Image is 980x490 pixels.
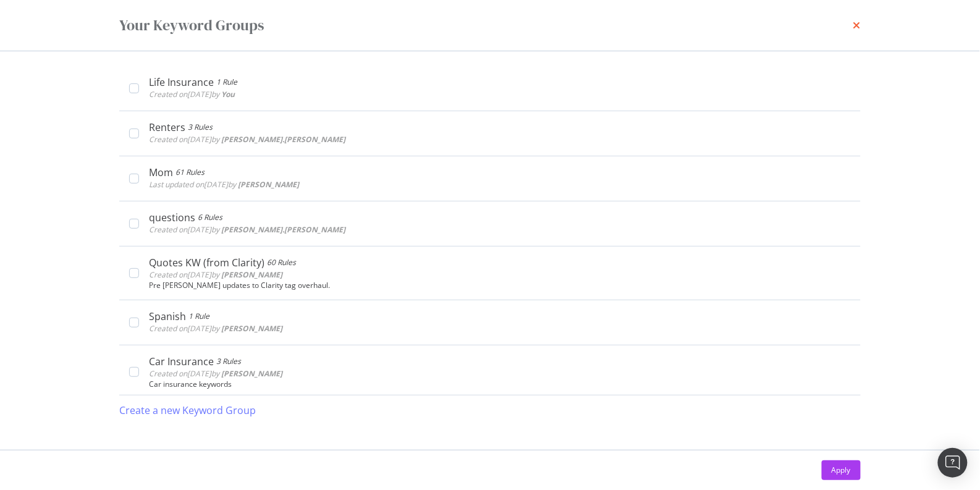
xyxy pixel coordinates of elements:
span: Created on [DATE] by [149,269,282,280]
button: Create a new Keyword Group [119,395,256,425]
span: Last updated on [DATE] by [149,179,299,190]
div: Apply [832,465,851,475]
div: Car Insurance [149,355,214,368]
div: Car insurance keywords [149,380,851,389]
div: 3 Rules [188,121,213,133]
span: Created on [DATE] by [149,368,282,379]
div: questions [149,211,195,224]
div: Pre [PERSON_NAME] updates to Clarity tag overhaul. [149,281,851,290]
b: [PERSON_NAME] [221,323,282,334]
b: [PERSON_NAME].[PERSON_NAME] [221,224,345,235]
div: 60 Rules [267,256,296,269]
button: Apply [822,460,861,480]
b: [PERSON_NAME] [221,269,282,280]
div: 1 Rule [188,310,209,323]
b: [PERSON_NAME].[PERSON_NAME] [221,134,345,145]
div: Open Intercom Messenger [938,448,968,478]
div: 6 Rules [198,211,222,224]
span: Created on [DATE] by [149,134,345,145]
span: Created on [DATE] by [149,323,282,334]
b: [PERSON_NAME] [238,179,299,190]
div: 3 Rules [216,355,241,368]
div: Your Keyword Groups [119,15,264,36]
div: Quotes KW (from Clarity) [149,256,264,269]
div: 1 Rule [216,76,237,88]
div: Create a new Keyword Group [119,403,256,418]
div: Spanish [149,310,186,323]
span: Created on [DATE] by [149,89,235,99]
div: 61 Rules [175,166,205,179]
div: times [853,15,861,36]
div: Life Insurance [149,76,214,88]
span: Created on [DATE] by [149,224,345,235]
div: Renters [149,121,185,133]
div: Mom [149,166,173,179]
b: [PERSON_NAME] [221,368,282,379]
b: You [221,89,235,99]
